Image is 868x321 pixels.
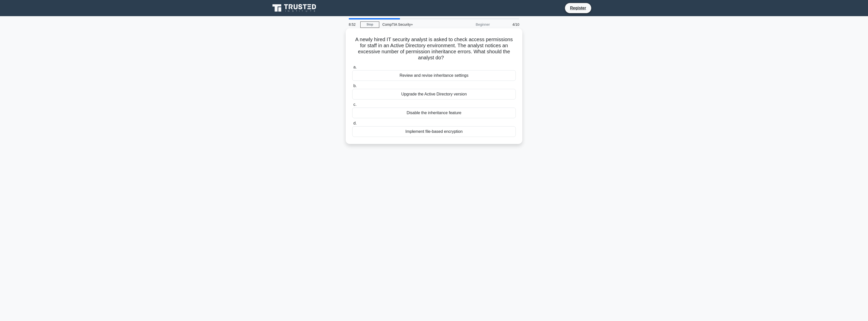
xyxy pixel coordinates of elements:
span: c. [353,102,356,107]
a: Stop [360,21,379,28]
div: CompTIA Security+ [379,19,449,30]
h5: A newly hired IT security analyst is asked to check access permissions for staff in an Active Dir... [352,36,516,61]
a: Register [567,5,589,11]
div: 4/10 [493,19,522,30]
div: Upgrade the Active Directory version [352,89,516,100]
span: b. [353,84,357,88]
span: a. [353,65,357,69]
div: Beginner [449,19,493,30]
div: Implement file-based encryption [352,126,516,137]
div: Review and revise inheritance settings [352,70,516,81]
div: Disable the inheritance feature [352,108,516,118]
span: d. [353,121,357,125]
div: 8:52 [346,19,360,30]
